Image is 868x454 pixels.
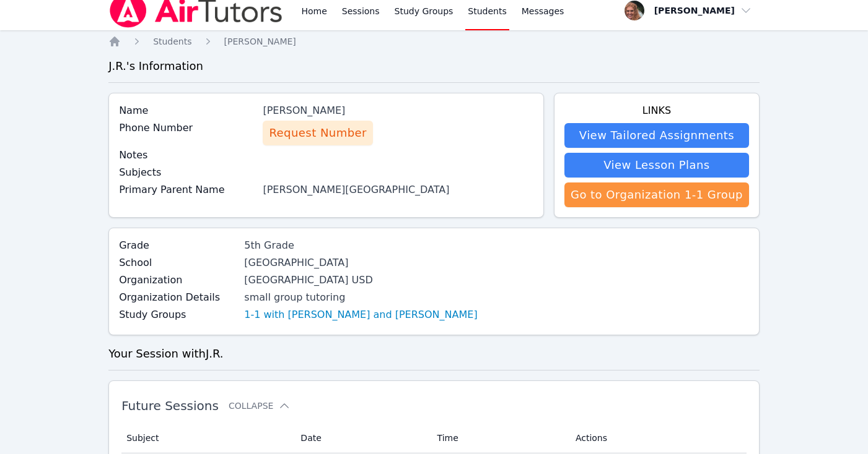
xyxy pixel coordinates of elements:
a: Students [153,35,191,48]
label: Notes [119,148,255,163]
label: Organization [119,273,237,288]
span: Future Sessions [121,398,219,413]
label: Subjects [119,165,255,180]
label: Organization Details [119,290,237,305]
h4: Links [564,103,749,118]
a: Go to Organization 1-1 Group [564,182,749,207]
th: Date [293,423,429,453]
th: Actions [568,423,747,453]
div: 5th Grade [244,238,477,253]
div: [GEOGRAPHIC_DATA] [244,255,477,270]
nav: Breadcrumb [108,35,760,48]
th: Time [430,423,568,453]
div: [PERSON_NAME] [263,103,533,118]
button: Collapse [229,400,291,412]
span: Messages [522,5,564,17]
label: Primary Parent Name [119,182,255,197]
a: 1-1 with [PERSON_NAME] and [PERSON_NAME] [244,307,477,322]
th: Subject [121,423,293,453]
label: Name [119,103,255,118]
div: small group tutoring [244,290,477,305]
a: [PERSON_NAME] [224,35,296,48]
button: Request Number [263,121,372,145]
label: School [119,255,237,270]
h3: Your Session with J.R. [108,345,760,362]
span: Students [153,36,191,46]
a: View Tailored Assignments [564,123,749,148]
label: Phone Number [119,121,255,135]
label: Grade [119,238,237,253]
h3: J.R. 's Information [108,58,760,75]
a: View Lesson Plans [564,153,749,178]
div: [PERSON_NAME][GEOGRAPHIC_DATA] [263,182,533,197]
span: Request Number [269,124,366,142]
span: [PERSON_NAME] [224,36,296,46]
label: Study Groups [119,307,237,322]
div: [GEOGRAPHIC_DATA] USD [244,273,477,288]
